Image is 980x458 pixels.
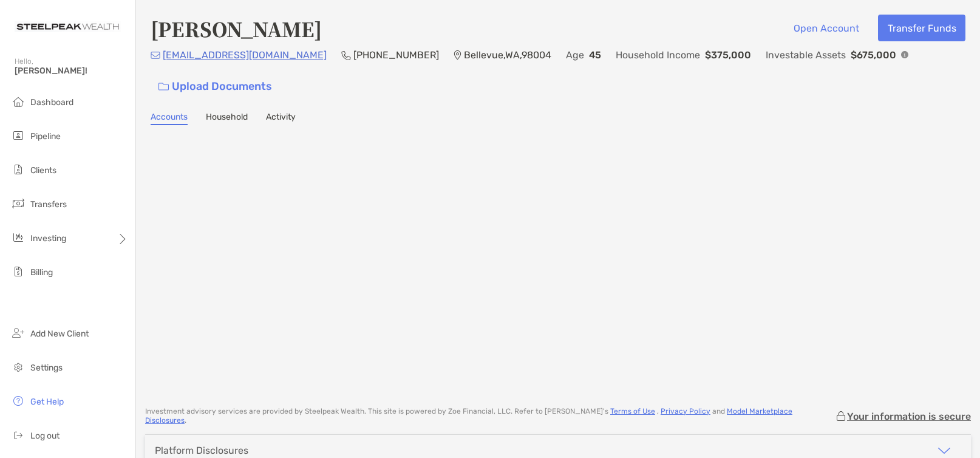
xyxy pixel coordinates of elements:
[155,445,248,456] div: Platform Disclosures
[266,112,296,125] a: Activity
[163,47,327,63] p: [EMAIL_ADDRESS][DOMAIN_NAME]
[151,15,322,43] h4: [PERSON_NAME]
[30,431,60,441] span: Log out
[11,230,26,245] img: investing icon
[616,47,700,63] p: Household Income
[30,329,89,339] span: Add New Client
[30,199,67,210] span: Transfers
[454,50,461,60] img: Location Icon
[30,363,63,373] span: Settings
[847,411,971,422] p: Your information is secure
[851,47,896,63] p: $675,000
[566,47,584,63] p: Age
[15,66,128,76] span: [PERSON_NAME]!
[145,407,792,425] a: Model Marketplace Disclosures
[30,233,66,244] span: Investing
[878,15,965,41] button: Transfer Funds
[15,5,121,49] img: Zoe Logo
[158,83,169,91] img: button icon
[901,51,908,58] img: Info Icon
[784,15,868,41] button: Open Account
[11,394,26,408] img: get-help icon
[661,407,710,415] a: Privacy Policy
[464,47,551,63] p: Bellevue , WA , 98004
[151,52,160,59] img: Email Icon
[11,128,26,143] img: pipeline icon
[610,407,655,415] a: Terms of Use
[705,47,751,63] p: $375,000
[30,165,56,176] span: Clients
[145,407,835,425] p: Investment advisory services are provided by Steelpeak Wealth . This site is powered by Zoe Finan...
[151,73,280,100] a: Upload Documents
[11,94,26,109] img: dashboard icon
[11,196,26,211] img: transfers icon
[30,267,53,278] span: Billing
[11,428,26,442] img: logout icon
[341,50,351,60] img: Phone Icon
[151,112,188,125] a: Accounts
[11,326,26,340] img: add_new_client icon
[589,47,601,63] p: 45
[353,47,439,63] p: [PHONE_NUMBER]
[30,97,73,108] span: Dashboard
[206,112,248,125] a: Household
[11,264,26,279] img: billing icon
[30,131,61,142] span: Pipeline
[11,360,26,374] img: settings icon
[30,397,64,407] span: Get Help
[766,47,846,63] p: Investable Assets
[11,162,26,177] img: clients icon
[937,443,951,458] img: icon arrow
